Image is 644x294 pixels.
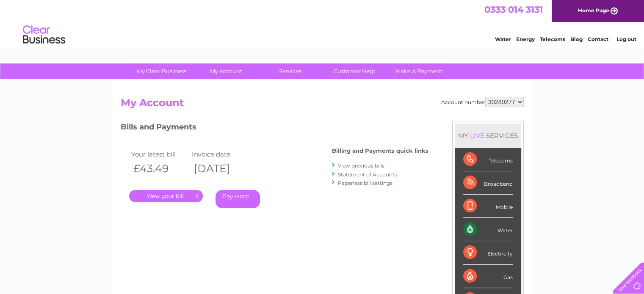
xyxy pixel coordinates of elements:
a: 0333 014 3131 [484,4,543,15]
div: Account number [441,97,524,107]
a: Services [255,63,325,79]
h4: Billing and Payments quick links [332,148,428,154]
td: Invoice date [190,148,251,160]
a: Pay Here [216,190,260,208]
div: Telecoms [463,148,513,171]
a: Paperless bill settings [338,180,392,186]
td: Your latest bill [129,148,190,160]
a: Customer Help [320,63,390,79]
div: Broadband [463,171,513,195]
a: . [129,190,203,202]
a: View previous bills [338,162,384,169]
a: Blog [570,36,583,42]
div: Electricity [463,241,513,264]
a: Make A Payment [384,63,454,79]
div: LIVE [468,132,486,140]
h2: My Account [121,97,524,113]
h3: Bills and Payments [121,121,428,136]
div: Mobile [463,195,513,218]
a: Water [495,36,511,42]
a: My Clear Business [127,63,196,79]
th: [DATE] [190,160,251,177]
a: Energy [516,36,535,42]
a: Statement of Accounts [338,171,397,178]
th: £43.49 [129,160,190,177]
div: MY SERVICES [455,124,521,148]
a: Telecoms [540,36,565,42]
a: Log out [616,36,636,42]
a: My Account [191,63,261,79]
img: logo.png [22,22,66,48]
a: Contact [588,36,608,42]
div: Clear Business is a trading name of Verastar Limited (registered in [GEOGRAPHIC_DATA] No. 3667643... [122,5,522,41]
div: Gas [463,265,513,288]
div: Water [463,218,513,241]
